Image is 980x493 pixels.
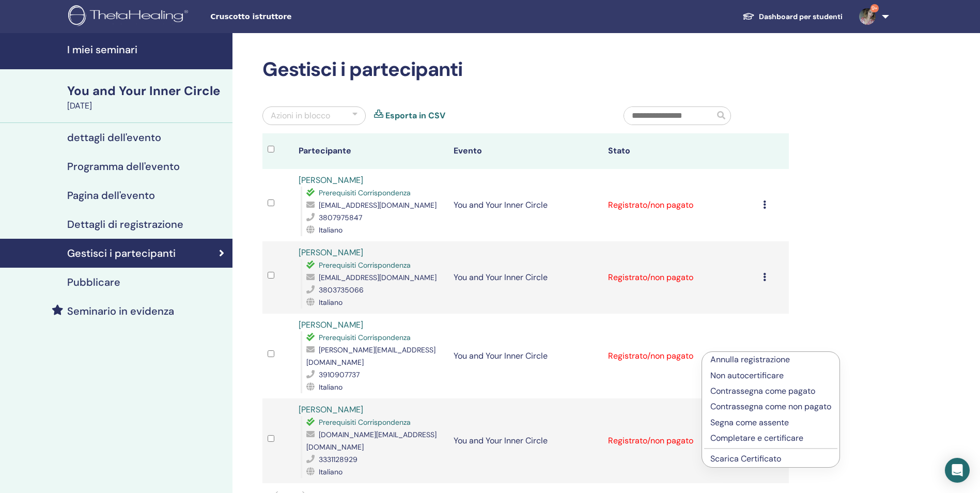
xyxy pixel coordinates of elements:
img: default.jpg [859,8,876,25]
p: Completare e certificare [710,432,831,444]
span: 3331128929 [319,455,357,464]
p: Contrassegna come pagato [710,385,831,397]
span: [EMAIL_ADDRESS][DOMAIN_NAME] [319,201,437,210]
img: logo.png [68,5,192,28]
div: Azioni in blocco [271,110,330,122]
td: You and Your Inner Circle [448,241,603,314]
span: Prerequisiti Corrispondenza [319,418,411,427]
span: Italiano [319,225,343,235]
span: 3803735066 [319,285,364,295]
h4: Programma dell'evento [67,160,180,173]
span: Cruscotto istruttore [210,11,365,22]
div: Open Intercom Messenger [945,458,970,483]
h4: Gestisci i partecipanti [67,247,176,259]
h4: I miei seminari [67,43,226,56]
span: Prerequisiti Corrispondenza [319,188,411,197]
td: You and Your Inner Circle [448,314,603,398]
span: 3807975847 [319,213,362,222]
span: Italiano [319,298,343,307]
span: Prerequisiti Corrispondenza [319,260,411,270]
td: You and Your Inner Circle [448,169,603,241]
span: [EMAIL_ADDRESS][DOMAIN_NAME] [319,273,437,282]
span: Prerequisiti Corrispondenza [319,333,411,342]
th: Stato [603,133,758,169]
p: Segna come assente [710,417,831,429]
span: 9+ [870,4,879,12]
span: [PERSON_NAME][EMAIL_ADDRESS][DOMAIN_NAME] [306,345,435,367]
h4: Pagina dell'evento [67,189,155,202]
a: You and Your Inner Circle[DATE] [61,82,232,112]
h4: Dettagli di registrazione [67,218,183,230]
span: Italiano [319,382,343,392]
h4: dettagli dell'evento [67,131,161,144]
span: [DOMAIN_NAME][EMAIL_ADDRESS][DOMAIN_NAME] [306,430,437,452]
a: [PERSON_NAME] [299,319,363,330]
p: Annulla registrazione [710,353,831,366]
a: [PERSON_NAME] [299,247,363,258]
a: [PERSON_NAME] [299,404,363,415]
span: Italiano [319,467,343,476]
td: You and Your Inner Circle [448,398,603,483]
div: You and Your Inner Circle [67,82,226,100]
span: 3910907737 [319,370,360,379]
p: Contrassegna come non pagato [710,400,831,413]
img: graduation-cap-white.svg [742,12,755,21]
a: Esporta in CSV [385,110,445,122]
h4: Seminario in evidenza [67,305,174,317]
p: Non autocertificare [710,369,831,382]
h2: Gestisci i partecipanti [262,58,789,82]
th: Evento [448,133,603,169]
th: Partecipante [293,133,448,169]
a: Scarica Certificato [710,453,781,464]
h4: Pubblicare [67,276,120,288]
div: [DATE] [67,100,226,112]
a: Dashboard per studenti [734,7,851,26]
a: [PERSON_NAME] [299,175,363,186]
